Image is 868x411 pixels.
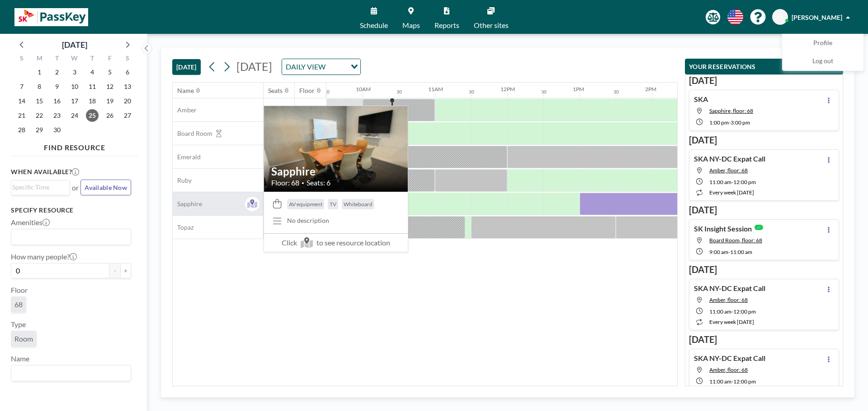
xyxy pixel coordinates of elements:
span: AV equipment [289,201,322,208]
label: Name [11,354,29,363]
span: Monday, September 22, 2025 [33,109,46,122]
span: or [72,183,79,192]
div: W [66,53,84,65]
span: 12:00 PM [733,378,756,385]
div: S [13,53,31,65]
span: Amber, floor: 68 [709,366,748,373]
span: Sapphire [173,200,202,208]
button: Available Now [80,180,131,195]
span: Tuesday, September 2, 2025 [51,66,63,79]
span: Sunday, September 21, 2025 [15,109,28,122]
div: T [83,53,101,65]
span: Click to see resource location [264,233,408,252]
span: Profile [813,39,832,48]
span: Tuesday, September 23, 2025 [51,109,63,122]
span: 1:00 PM [709,119,729,126]
span: every week [DATE] [709,319,754,325]
input: Search for option [328,61,345,73]
span: Thursday, September 4, 2025 [86,66,99,79]
span: EL [777,13,783,21]
div: [DATE] [62,38,87,51]
div: 10AM [356,86,371,92]
span: 12:00 PM [733,308,756,315]
h3: [DATE] [689,334,839,345]
div: 30 [613,89,619,95]
button: + [120,263,131,278]
span: Schedule [360,22,388,29]
span: Tuesday, September 9, 2025 [51,80,63,93]
span: 9:00 AM [709,249,728,255]
span: 11:00 AM [709,308,731,315]
span: 11:00 AM [709,179,731,185]
span: Log out [812,57,833,66]
span: Seats: 6 [307,178,330,187]
span: Amber, floor: 68 [709,167,748,174]
span: Thursday, September 18, 2025 [86,95,99,107]
input: Search for option [12,367,126,379]
span: 11:00 AM [730,249,752,255]
h4: FIND RESOURCE [11,139,138,152]
span: 3:00 PM [731,119,750,126]
span: - [731,179,733,185]
span: TV [330,201,336,208]
div: 2PM [645,86,656,92]
span: Tuesday, September 30, 2025 [51,124,63,136]
span: Monday, September 29, 2025 [33,124,46,136]
label: How many people? [11,252,77,261]
span: Sapphire, floor: 68 [709,107,753,114]
div: 30 [324,89,330,95]
div: 11AM [428,86,443,92]
h4: SKA NY-DC Expat Call [694,154,765,163]
span: Monday, September 15, 2025 [33,95,46,107]
span: [PERSON_NAME] [792,14,842,21]
span: Board Room, floor: 68 [709,237,762,244]
div: 30 [396,89,402,95]
span: 68 [14,300,23,309]
label: Amenities [11,218,50,227]
span: Sunday, September 14, 2025 [15,95,28,107]
span: Sunday, September 7, 2025 [15,80,28,93]
span: Wednesday, September 10, 2025 [68,80,81,93]
input: Search for option [12,231,126,243]
div: Search for option [11,365,131,381]
span: Saturday, September 20, 2025 [121,95,134,107]
span: Amber, floor: 68 [709,296,748,303]
span: Emerald [173,153,201,161]
span: Whiteboard [344,201,373,208]
span: - [731,308,733,315]
div: T [48,53,66,65]
h3: [DATE] [689,75,839,86]
button: YOUR RESERVATIONS [685,59,843,74]
div: S [118,53,136,65]
a: Log out [783,52,863,70]
span: Ruby [173,176,192,185]
span: Saturday, September 6, 2025 [121,66,134,79]
span: Sunday, September 28, 2025 [15,124,28,136]
h3: [DATE] [689,134,839,146]
span: Friday, September 5, 2025 [104,66,116,79]
img: organization-logo [14,8,88,26]
div: No description [287,217,329,225]
span: Tuesday, September 16, 2025 [51,95,63,107]
a: Profile [783,34,863,52]
span: • [302,180,304,186]
h4: SKA [694,95,708,104]
span: Maps [402,22,420,29]
input: Search for option [12,182,65,192]
span: Monday, September 8, 2025 [33,80,46,93]
span: Available Now [85,184,127,191]
img: resource-image [264,100,408,198]
span: Reports [434,22,459,29]
span: Floor: 68 [271,178,299,187]
span: Thursday, September 25, 2025 [86,109,99,122]
h3: [DATE] [689,264,839,275]
span: [DATE] [236,60,272,73]
span: Saturday, September 27, 2025 [121,109,134,122]
div: Search for option [11,229,131,245]
div: 30 [469,89,474,95]
label: Floor [11,286,28,295]
span: Wednesday, September 17, 2025 [68,95,81,107]
h3: [DATE] [689,204,839,216]
h4: SKA NY-DC Expat Call [694,354,765,363]
span: Room [14,334,33,343]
